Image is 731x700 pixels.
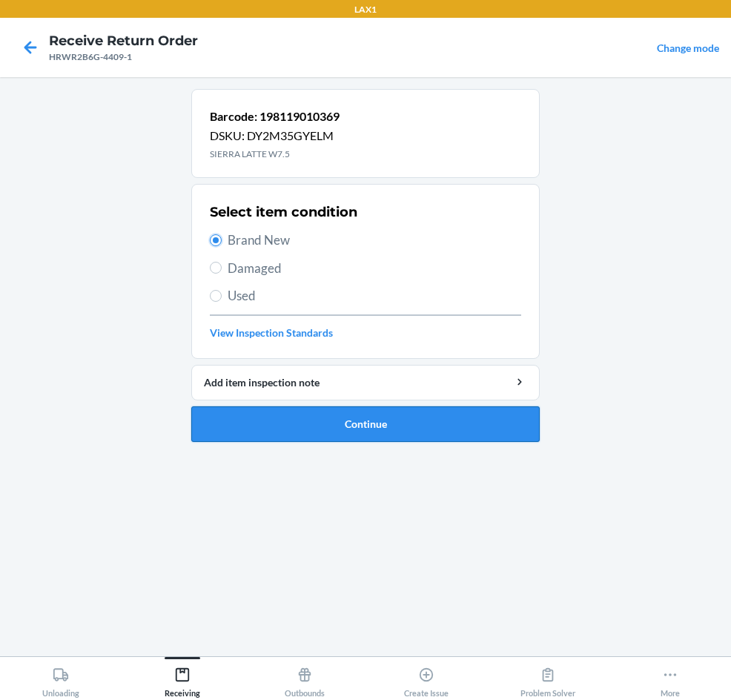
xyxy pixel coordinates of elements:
input: Brand New [210,234,222,246]
button: Receiving [122,657,243,698]
a: View Inspection Standards [210,325,521,340]
button: Problem Solver [487,657,609,698]
div: Add item inspection note [204,374,527,390]
h4: Receive Return Order [49,31,198,50]
div: HRWR2B6G-4409-1 [49,50,198,64]
span: Damaged [228,259,521,278]
input: Damaged [210,262,222,274]
p: DSKU: DY2M35GYELM [210,127,340,145]
div: Unloading [42,661,79,698]
a: Change mode [657,42,719,54]
button: Create Issue [365,657,487,698]
input: Used [210,290,222,302]
button: Continue [191,406,540,442]
p: LAX1 [354,3,377,16]
button: Outbounds [244,657,365,698]
div: More [661,661,680,698]
span: Used [228,286,521,306]
div: Outbounds [285,661,325,698]
h2: Select item condition [210,202,357,222]
p: SIERRA LATTE W7.5 [210,148,340,161]
p: Barcode: 198119010369 [210,108,340,125]
div: Create Issue [404,661,449,698]
button: Add item inspection note [191,365,540,400]
div: Receiving [165,661,200,698]
button: More [609,657,731,698]
span: Brand New [228,231,521,250]
div: Problem Solver [520,661,575,698]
